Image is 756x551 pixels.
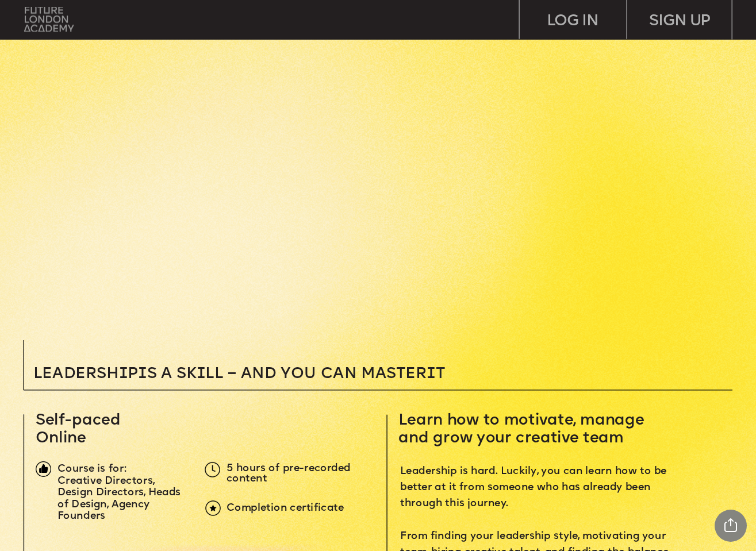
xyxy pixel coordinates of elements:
[427,367,435,382] span: i
[398,413,648,446] span: Learn how to motivate, manage and grow your creative team
[227,503,344,514] span: Completion certificate
[36,461,51,477] img: image-1fa7eedb-a71f-428c-a033-33de134354ef.png
[36,430,86,446] span: Online
[227,463,354,484] span: 5 hours of pre-recorded content
[33,367,565,382] p: T
[33,367,436,382] span: Leadersh p s a sk ll – and you can MASTER
[57,475,184,522] span: Creative Directors, Design Directors, Heads of Design, Agency Founders
[138,367,147,382] span: i
[197,367,205,382] span: i
[24,7,74,32] img: upload-bfdffa89-fac7-4f57-a443-c7c39906ba42.png
[205,462,220,477] img: upload-5dcb7aea-3d7f-4093-a867-f0427182171d.png
[119,367,128,382] span: i
[57,463,126,474] span: Course is for:
[205,500,221,516] img: upload-6b0d0326-a6ce-441c-aac1-c2ff159b353e.png
[36,413,121,428] span: Self-paced
[715,510,747,542] div: Share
